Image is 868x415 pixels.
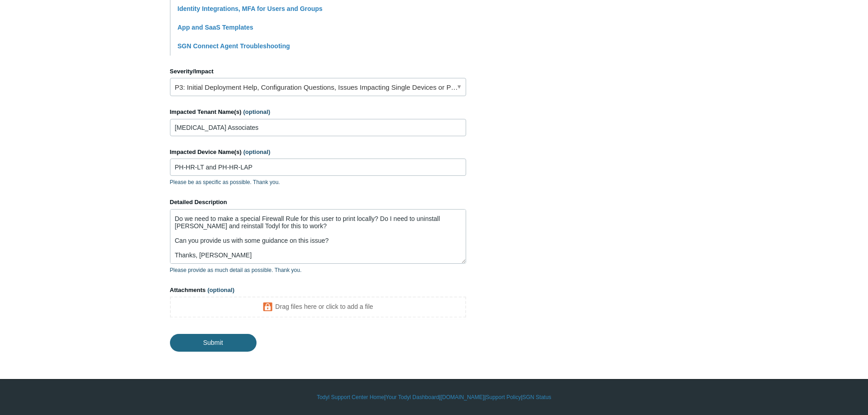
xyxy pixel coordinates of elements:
p: Please be as specific as possible. Thank you. [170,178,466,186]
a: App and SaaS Templates [178,24,253,31]
span: (optional) [243,149,270,155]
a: SGN Status [523,393,551,401]
label: Impacted Device Name(s) [170,148,466,157]
label: Impacted Tenant Name(s) [170,108,466,117]
div: | | | | [170,393,699,401]
a: SGN Connect Agent Troubleshooting [178,42,290,50]
label: Detailed Description [170,198,466,207]
a: Your Todyl Dashboard [385,393,439,401]
a: [DOMAIN_NAME] [441,393,484,401]
input: Submit [170,334,257,351]
label: Attachments [170,286,466,295]
label: Severity/Impact [170,67,466,76]
a: Support Policy [486,393,521,401]
p: Please provide as much detail as possible. Thank you. [170,266,466,274]
a: Todyl Support Center Home [317,393,384,401]
span: (optional) [207,287,234,293]
a: Identity Integrations, MFA for Users and Groups [178,5,323,12]
a: P3: Initial Deployment Help, Configuration Questions, Issues Impacting Single Devices or Past Out... [170,78,466,96]
span: (optional) [243,108,270,115]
